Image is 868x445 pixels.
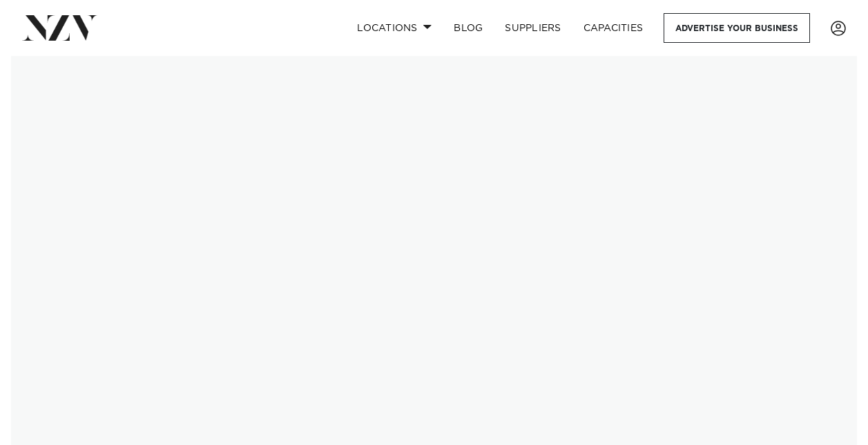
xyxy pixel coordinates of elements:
img: nzv-logo.png [22,15,97,40]
a: BLOG [443,13,494,43]
a: Locations [346,13,443,43]
a: Capacities [572,13,655,43]
a: SUPPLIERS [494,13,572,43]
a: Advertise your business [664,13,810,43]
